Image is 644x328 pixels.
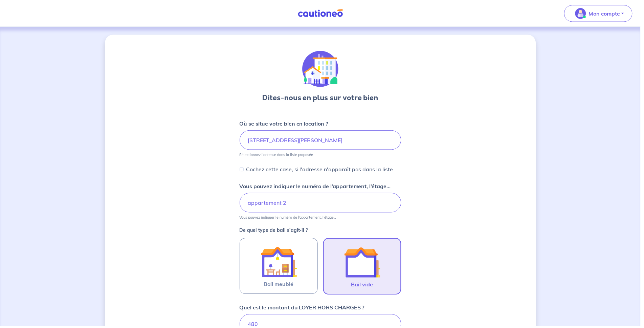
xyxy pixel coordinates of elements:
input: 2 rue de paris, 59000 lille [241,131,403,151]
img: Cautioneo [297,9,348,18]
p: Quel est le montant du LOYER HORS CHARGES ? [241,305,367,313]
img: illu_houses.svg [304,51,340,88]
button: illu_account_valid_menu.svgMon compte [567,5,636,22]
img: illu_furnished_lease.svg [262,245,298,282]
p: De quel type de bail s’agit-il ? [241,229,403,234]
p: Mon compte [592,9,623,18]
p: Cochez cette case, si l'adresse n'apparaît pas dans la liste [248,166,395,174]
input: Appartement 2 [241,194,403,214]
p: Vous pouvez indiquer le numéro de l’appartement, l’étage... [241,216,338,221]
p: Vous pouvez indiquer le numéro de l’appartement, l’étage... [241,183,393,191]
h3: Dites-nous en plus sur votre bien [264,93,380,104]
img: illu_account_valid_menu.svg [578,8,589,19]
p: Où se situe votre bien en location ? [241,120,330,128]
img: illu_empty_lease.svg [346,245,382,282]
span: Bail meublé [265,282,295,290]
span: Bail vide [353,282,375,290]
p: Sélectionnez l'adresse dans la liste proposée [241,153,315,158]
